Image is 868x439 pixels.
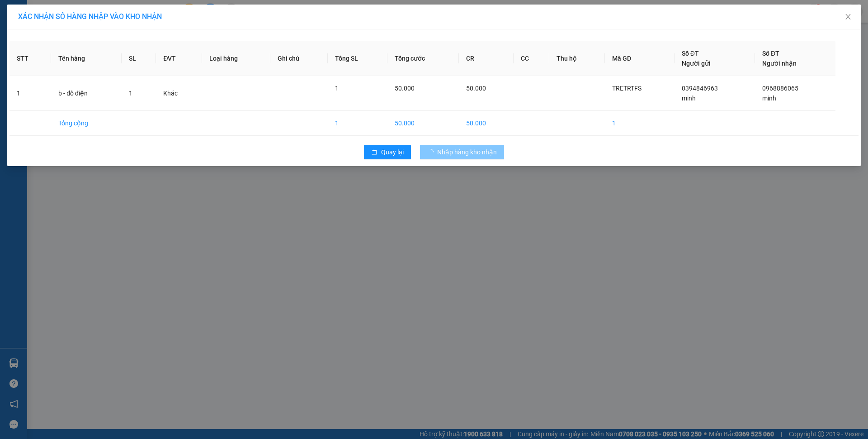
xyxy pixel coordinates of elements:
[270,41,328,76] th: Ghi chú
[51,41,122,76] th: Tên hàng
[381,147,404,157] span: Quay lại
[605,111,675,136] td: 1
[9,76,51,111] td: 1
[18,12,162,21] span: XÁC NHẬN SỐ HÀNG NHẬP VÀO KHO NHẬN
[129,90,132,97] span: 1
[549,41,604,76] th: Thu hộ
[156,76,202,111] td: Khác
[682,60,711,67] span: Người gửi
[51,76,122,111] td: b - đồ điện
[202,41,270,76] th: Loại hàng
[156,41,202,76] th: ĐVT
[364,145,411,159] button: rollbackQuay lại
[51,111,122,136] td: Tổng cộng
[612,85,642,92] span: TRETRTFS
[762,60,797,67] span: Người nhận
[9,41,51,76] th: STT
[605,41,675,76] th: Mã GD
[835,5,861,30] button: Close
[466,85,486,92] span: 50.000
[514,41,550,76] th: CC
[420,145,504,159] button: Nhập hàng kho nhận
[682,50,699,57] span: Số ĐT
[387,41,458,76] th: Tổng cước
[122,41,156,76] th: SL
[335,85,339,92] span: 1
[682,85,718,92] span: 0394846963
[387,111,458,136] td: 50.000
[328,111,387,136] td: 1
[427,149,437,155] span: loading
[762,95,776,102] span: minh
[437,147,497,157] span: Nhập hàng kho nhận
[395,85,415,92] span: 50.000
[682,95,696,102] span: minh
[762,85,798,92] span: 0968886065
[371,149,377,156] span: rollback
[844,13,852,20] span: close
[328,41,387,76] th: Tổng SL
[459,111,514,136] td: 50.000
[762,50,779,57] span: Số ĐT
[459,41,514,76] th: CR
